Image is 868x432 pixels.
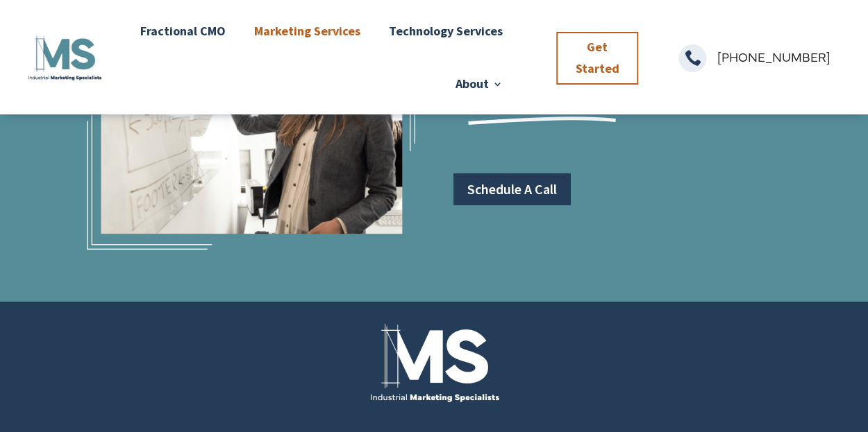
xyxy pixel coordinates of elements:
p: [PHONE_NUMBER] [717,44,842,69]
a: Technology Services [389,5,503,58]
span:  [679,44,707,72]
img: services CTA [87,11,415,250]
a: Get Started [556,32,638,85]
img: Underline white [453,104,621,139]
img: IMS Logo white [365,321,503,405]
a: Marketing Services [254,5,360,58]
a: About [456,58,503,110]
a: Schedule A Call [453,173,571,205]
a: Fractional CMO [140,5,226,58]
